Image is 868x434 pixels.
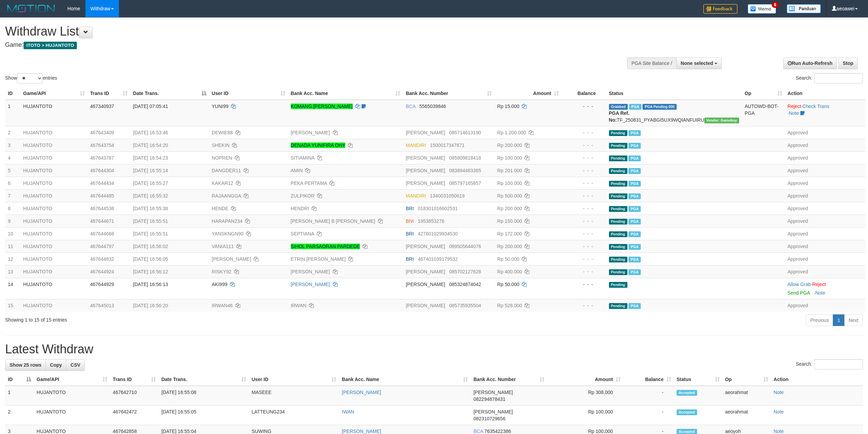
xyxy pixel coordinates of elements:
td: 3 [5,139,21,151]
th: User ID: activate to sort column ascending [209,87,288,100]
span: Pending [609,219,627,225]
h1: Latest Withdraw [5,342,863,356]
span: [PERSON_NAME] [406,180,445,186]
td: Approved [785,126,865,139]
span: [PERSON_NAME] [406,269,445,274]
span: Pending [609,143,627,149]
div: - - - [564,142,603,149]
span: [DATE] 16:55:38 [133,206,168,211]
span: DEWIE88 [212,130,233,135]
span: [PERSON_NAME] [406,155,445,161]
a: KOMANG [PERSON_NAME] [291,104,353,109]
span: Rp 100.000 [497,180,522,186]
td: 467642710 [110,386,159,406]
div: - - - [564,268,603,275]
td: Rp 100,000 [547,406,623,425]
th: Status: activate to sort column ascending [674,373,722,386]
span: 467644671 [90,218,114,224]
td: 14 [5,278,21,299]
a: Copy [45,359,66,371]
div: - - - [564,192,603,199]
span: Accepted [677,409,697,415]
span: [PERSON_NAME] [473,409,513,415]
span: [DATE] 16:54:20 [133,143,168,148]
label: Search: [796,73,863,83]
span: Marked by aeosalim [629,104,641,110]
a: [PERSON_NAME] [291,269,330,274]
span: Copy 5565039846 to clipboard [419,104,446,109]
a: [PERSON_NAME] [342,390,381,395]
span: Copy 085809818418 to clipboard [449,155,481,161]
span: Marked by aeovivi [628,143,640,149]
span: Rp 1.200.000 [497,130,526,135]
select: Showentries [17,73,43,83]
a: Reject [788,104,801,109]
td: HUJANTOTO [34,406,110,425]
th: Bank Acc. Name: activate to sort column ascending [339,373,471,386]
span: Rp 172.000 [497,231,522,236]
td: 5 [5,164,21,177]
span: Marked by aeorahmat [628,130,640,136]
td: 9 [5,215,21,227]
a: Reject [812,282,826,287]
th: Bank Acc. Name: activate to sort column ascending [288,87,403,100]
th: User ID: activate to sort column ascending [249,373,339,386]
a: [PERSON_NAME] [291,282,330,287]
a: Next [844,314,863,326]
a: IWAN [342,409,354,415]
span: Copy 085797165857 to clipboard [449,180,481,186]
span: BCA [473,429,483,434]
span: 467643409 [90,130,114,135]
div: PGA Site Balance / [627,57,676,69]
label: Show entries [5,73,57,83]
span: Rp 150.000 [497,218,522,224]
button: None selected [676,57,722,69]
td: HUJANTOTO [21,139,87,151]
span: [DATE] 16:55:14 [133,168,168,173]
img: panduan.png [787,4,821,13]
span: Rp 528.000 [497,303,522,308]
span: HENDE [212,206,229,211]
input: Search: [814,359,863,369]
span: ITOTO > HUJANTOTO [24,42,77,49]
div: - - - [564,302,603,309]
td: 4 [5,151,21,164]
td: 13 [5,265,21,278]
td: AUTOWD-BOT-PGA [742,100,785,126]
span: Marked by aeovivi [628,257,640,262]
span: Rp 200.000 [497,244,522,249]
span: 467644304 [90,168,114,173]
th: Trans ID: activate to sort column ascending [110,373,159,386]
span: [PERSON_NAME] [212,256,251,262]
span: 467644434 [90,180,114,186]
span: 467644929 [90,282,114,287]
span: 467644485 [90,193,114,199]
span: Pending [609,155,627,161]
span: Copy [50,362,62,368]
span: Copy 1340031050619 to clipboard [430,193,464,199]
td: HUJANTOTO [21,189,87,202]
span: [PERSON_NAME] [406,244,445,249]
td: HUJANTOTO [21,278,87,299]
td: Approved [785,299,865,312]
span: Marked by aeorahmat [628,168,640,174]
a: SEPTIANA [291,231,314,236]
b: PGA Ref. No: [609,110,629,123]
span: Pending [609,193,627,199]
span: Pending [609,206,627,212]
span: 467644924 [90,269,114,274]
a: CSV [66,359,85,371]
span: 467645013 [90,303,114,308]
span: Pending [609,231,627,237]
span: [DATE] 16:56:02 [133,244,168,249]
div: - - - [564,230,603,237]
td: HUJANTOTO [21,177,87,189]
span: Marked by aeorahmat [628,303,640,309]
td: 7 [5,189,21,202]
th: Balance [561,87,606,100]
td: [DATE] 16:55:08 [159,386,249,406]
img: MOTION_logo.png [5,3,57,14]
td: HUJANTOTO [21,164,87,177]
td: MASEEE [249,386,339,406]
td: 12 [5,253,21,265]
